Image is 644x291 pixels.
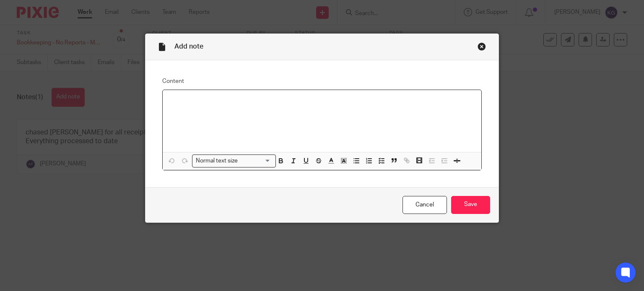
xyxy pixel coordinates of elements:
div: Close this dialog window [478,42,486,51]
input: Search for option [241,157,271,165]
span: Normal text size [194,157,240,165]
input: Save [451,196,490,214]
label: Content [162,77,482,85]
a: Cancel [402,196,447,214]
span: Add note [174,43,203,50]
div: Search for option [192,155,276,167]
